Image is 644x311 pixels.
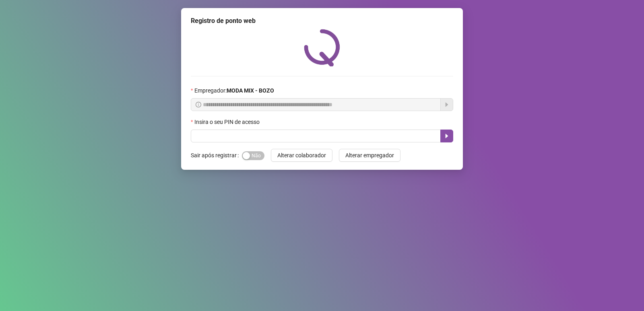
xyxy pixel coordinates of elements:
[191,149,242,162] label: Sair após registrar
[191,16,453,26] div: Registro de ponto web
[191,117,265,126] label: Insira o seu PIN de acesso
[277,151,326,160] span: Alterar colaborador
[339,149,400,162] button: Alterar empregador
[227,87,274,94] strong: MODA MIX - BOZO
[304,29,340,66] img: QRPoint
[194,86,274,95] span: Empregador :
[196,102,201,107] span: info-circle
[345,151,394,160] span: Alterar empregador
[271,149,332,162] button: Alterar colaborador
[444,133,450,139] span: caret-right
